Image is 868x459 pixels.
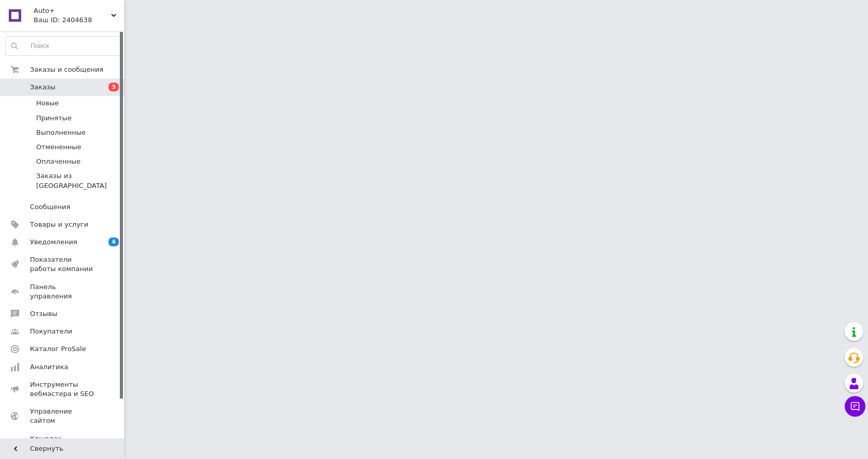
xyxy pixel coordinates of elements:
span: Выполненные [36,128,86,137]
div: Ваш ID: 2404638 [34,15,124,25]
span: Уведомления [30,238,77,247]
input: Поиск [6,37,121,55]
span: Заказы и сообщения [30,65,103,74]
span: Новые [36,99,59,108]
span: Заказы из [GEOGRAPHIC_DATA] [36,171,121,190]
span: 3 [109,83,119,91]
span: Каталог ProSale [30,344,86,354]
span: Товары и услуги [30,220,88,229]
span: Покупатели [30,327,72,336]
span: Аналитика [30,362,68,372]
span: Принятые [36,114,72,123]
span: 4 [109,238,119,246]
span: Заказы [30,83,55,92]
span: Оплаченные [36,157,81,166]
span: Управление сайтом [30,407,96,425]
span: Кошелек компании [30,434,96,453]
span: Отмененные [36,143,81,152]
span: Панель управления [30,282,96,301]
button: Чат с покупателем [845,396,865,417]
span: Инструменты вебмастера и SEO [30,380,96,399]
span: Auto+ [34,6,111,15]
span: Показатели работы компании [30,255,96,274]
span: Сообщения [30,202,70,212]
span: Отзывы [30,309,57,319]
